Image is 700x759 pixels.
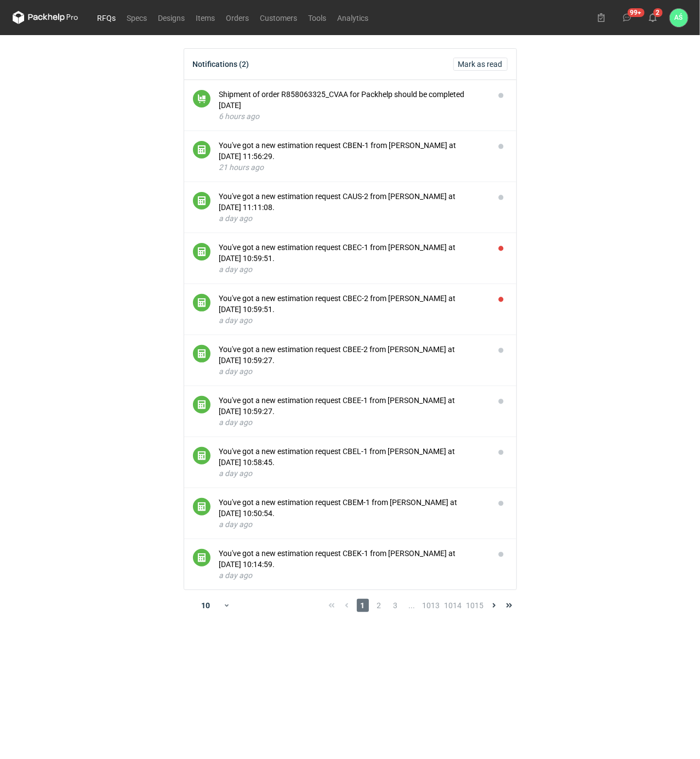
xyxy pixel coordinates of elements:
a: Specs [122,11,153,24]
span: 1014 [445,599,462,612]
div: a day ago [219,315,486,326]
div: You've got a new estimation request CBEE-2 from [PERSON_NAME] at [DATE] 10:59:27. [219,344,486,366]
svg: Packhelp Pro [13,11,78,24]
button: 99+ [618,9,636,26]
a: Items [191,11,221,24]
a: Customers [255,11,303,24]
button: You've got a new estimation request CBEC-1 from [PERSON_NAME] at [DATE] 10:59:51.a day ago [219,242,486,275]
button: 2 [644,9,662,26]
button: Mark as read [453,58,508,71]
button: Shipment of order R858063325_CVAA for Packhelp should be completed [DATE]6 hours ago [219,89,486,122]
button: You've got a new estimation request CAUS-2 from [PERSON_NAME] at [DATE] 11:11:08.a day ago [219,191,486,224]
div: Notifications (2) [193,60,249,69]
button: You've got a new estimation request CBEK-1 from [PERSON_NAME] at [DATE] 10:14:59.a day ago [219,548,486,581]
span: 3 [390,599,402,612]
div: You've got a new estimation request CBEL-1 from [PERSON_NAME] at [DATE] 10:58:45. [219,446,486,468]
button: You've got a new estimation request CBEE-2 from [PERSON_NAME] at [DATE] 10:59:27.a day ago [219,344,486,377]
div: You've got a new estimation request CAUS-2 from [PERSON_NAME] at [DATE] 11:11:08. [219,191,486,213]
div: You've got a new estimation request CBEC-1 from [PERSON_NAME] at [DATE] 10:59:51. [219,242,486,264]
div: Shipment of order R858063325_CVAA for Packhelp should be completed [DATE] [219,89,486,111]
div: a day ago [219,366,486,377]
span: 1015 [466,599,484,612]
span: ... [406,599,418,612]
div: You've got a new estimation request CBEM-1 from [PERSON_NAME] at [DATE] 10:50:54. [219,497,486,519]
button: You've got a new estimation request CBEL-1 from [PERSON_NAME] at [DATE] 10:58:45.a day ago [219,446,486,479]
button: You've got a new estimation request CBEE-1 from [PERSON_NAME] at [DATE] 10:59:27.a day ago [219,395,486,428]
div: a day ago [219,417,486,428]
div: You've got a new estimation request CBEN-1 from [PERSON_NAME] at [DATE] 11:56:29. [219,140,486,162]
div: a day ago [219,213,486,224]
button: AŚ [670,9,688,27]
button: You've got a new estimation request CBEN-1 from [PERSON_NAME] at [DATE] 11:56:29.21 hours ago [219,140,486,173]
div: 10 [188,598,224,613]
a: Analytics [332,11,374,24]
div: a day ago [219,519,486,530]
div: 6 hours ago [219,111,486,122]
span: 1 [357,599,369,612]
div: a day ago [219,468,486,479]
div: Adrian Świerżewski [670,9,688,27]
div: You've got a new estimation request CBEK-1 from [PERSON_NAME] at [DATE] 10:14:59. [219,548,486,570]
a: Designs [153,11,191,24]
span: 2 [373,599,385,612]
button: You've got a new estimation request CBEM-1 from [PERSON_NAME] at [DATE] 10:50:54.a day ago [219,497,486,530]
button: You've got a new estimation request CBEC-2 from [PERSON_NAME] at [DATE] 10:59:51.a day ago [219,293,486,326]
div: You've got a new estimation request CBEC-2 from [PERSON_NAME] at [DATE] 10:59:51. [219,293,486,315]
span: Mark as read [458,60,503,68]
a: Orders [221,11,255,24]
a: RFQs [92,11,122,24]
div: You've got a new estimation request CBEE-1 from [PERSON_NAME] at [DATE] 10:59:27. [219,395,486,417]
div: 21 hours ago [219,162,486,173]
span: 1013 [423,599,440,612]
div: a day ago [219,264,486,275]
div: a day ago [219,570,486,581]
a: Tools [303,11,332,24]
